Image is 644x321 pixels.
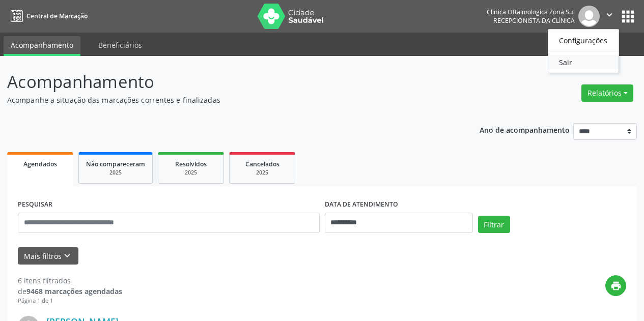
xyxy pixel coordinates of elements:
[245,160,279,168] span: Cancelados
[600,6,619,27] button: 
[18,247,78,265] button: Mais filtroskeyboard_arrow_down
[4,36,80,56] a: Acompanhamento
[18,197,52,213] label: PESQUISAR
[86,160,145,168] span: Não compareceram
[7,95,448,105] p: Acompanhe a situação das marcações correntes e finalizadas
[175,160,207,168] span: Resolvidos
[23,160,57,168] span: Agendados
[18,297,122,305] div: Página 1 de 1
[487,8,575,16] div: Clinica Oftalmologica Zona Sul
[478,216,510,233] button: Filtrar
[605,275,626,296] button: print
[165,169,216,177] div: 2025
[325,197,398,213] label: DATA DE ATENDIMENTO
[548,55,619,69] a: Sair
[7,69,448,95] p: Acompanhamento
[7,8,88,24] a: Central de Marcação
[86,169,145,177] div: 2025
[26,12,88,20] span: Central de Marcação
[62,250,73,261] i: keyboard_arrow_down
[578,6,600,27] img: img
[237,169,288,177] div: 2025
[26,286,122,296] strong: 9468 marcações agendadas
[480,123,570,136] p: Ano de acompanhamento
[18,286,122,297] div: de
[604,9,615,20] i: 
[548,29,619,73] ul: 
[581,84,633,102] button: Relatórios
[619,8,637,25] button: apps
[610,280,622,291] i: print
[548,33,619,47] a: Configurações
[493,16,575,25] span: Recepcionista da clínica
[18,275,122,286] div: 6 itens filtrados
[91,36,149,54] a: Beneficiários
